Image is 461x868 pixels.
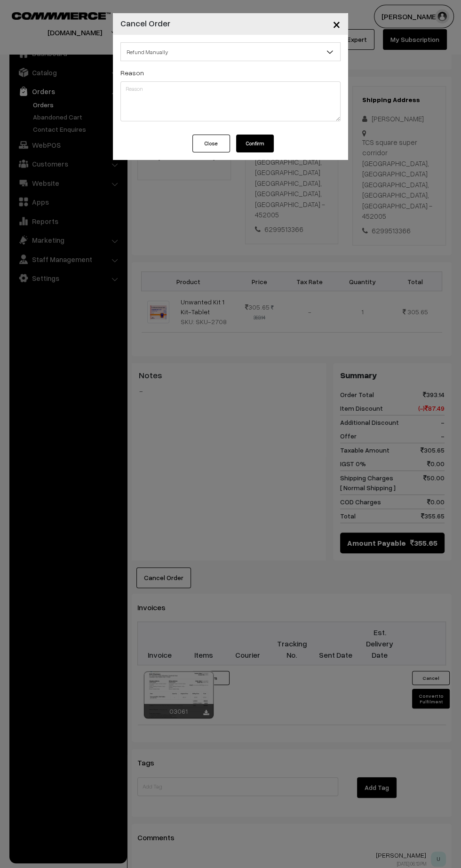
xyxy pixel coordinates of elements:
[120,68,144,78] label: Reason
[333,15,341,32] span: ×
[236,135,274,152] button: Confirm
[120,42,341,61] span: Refund Manually
[325,9,348,39] button: Close
[192,135,230,152] button: Close
[121,44,340,60] span: Refund Manually
[120,17,170,30] h4: Cancel Order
